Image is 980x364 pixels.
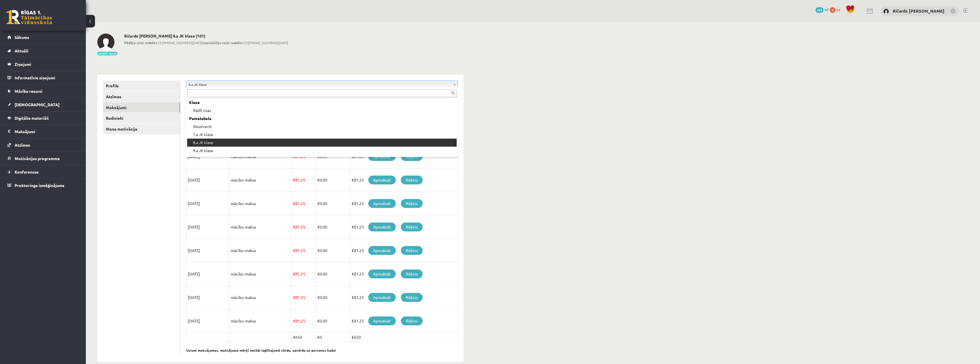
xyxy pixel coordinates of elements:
[187,147,457,155] div: 9.a JK klase
[187,99,457,107] div: Klase
[187,155,457,163] div: 9.b JK klase
[187,123,457,131] div: Absolventi
[187,139,457,147] div: 8.a JK klase
[187,131,457,139] div: 7.a JK klase
[187,107,457,115] div: Rādīt visas
[187,115,457,123] div: Pamatskola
